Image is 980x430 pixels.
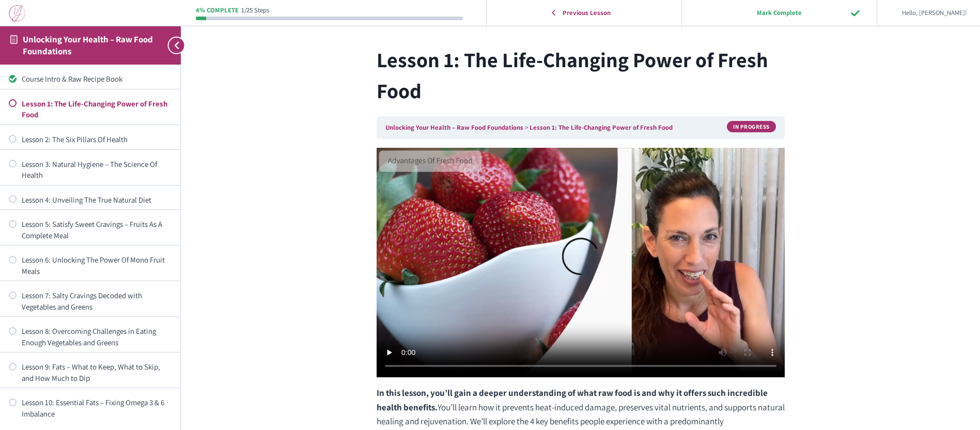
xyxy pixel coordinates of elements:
[241,7,269,14] div: 1/25 Steps
[22,397,172,419] div: Lesson 10: Essential Fats – Fixing Omega 3 & 6 Imbalance
[9,326,172,348] a: Not started Lesson 8: Overcoming Challenges in Eating Enough Vegetables and Greens
[530,123,673,132] a: Lesson 1: The Life-Changing Power of Fresh Food
[556,9,618,17] span: Previous Lesson
[9,219,172,241] a: Not started Lesson 5: Satisfy Sweet Cravings – Fruits As A Complete Meal
[9,397,172,419] a: Not started Lesson 10: Essential Fats – Fixing Omega 3 & 6 Imbalance
[9,363,17,371] div: Not started
[22,219,172,241] div: Lesson 5: Satisfy Sweet Cravings – Fruits As A Complete Meal
[377,387,768,412] strong: In this lesson, you’ll gain a deeper understanding of what raw food is and why it offers such inc...
[9,159,172,181] a: Not started Lesson 3: Natural Hygiene – The Science Of Health
[22,254,172,277] div: Lesson 6: Unlocking The Power Of Mono Fruit Meals
[9,135,17,143] div: Not started
[693,2,865,23] input: Mark Complete
[9,194,172,205] a: Not started Lesson 4: Unveiling The True Natural Diet
[23,34,153,57] a: Unlocking Your Health – Raw Food Foundations
[9,160,17,167] div: Not started
[9,361,172,383] a: Not started Lesson 9: Fats – What to Keep, What to Skip, and How Much to Dip
[9,290,172,312] a: Not started Lesson 7: Salty Cravings Decoded with Vegetables and Greens
[489,2,678,23] a: Previous Lesson
[22,290,172,312] div: Lesson 7: Salty Cravings Decoded with Vegetables and Greens
[377,44,785,106] h1: Lesson 1: The Life-Changing Power of Fresh Food
[902,8,967,18] span: Hello, [PERSON_NAME]!
[9,195,17,203] div: Not started
[9,398,17,406] div: Not started
[9,291,17,299] div: Not started
[22,73,172,84] div: Course Intro & Raw Recipe Book
[385,123,523,132] a: Unlocking Your Health – Raw Food Foundations
[9,254,172,277] a: Not started Lesson 6: Unlocking The Power Of Mono Fruit Meals
[196,7,239,14] div: 4% Complete
[22,326,172,348] div: Lesson 8: Overcoming Challenges in Eating Enough Vegetables and Greens
[9,98,172,120] a: Not started Lesson 1: The Life-Changing Power of Fresh Food
[22,361,172,383] div: Lesson 9: Fats – What to Keep, What to Skip, and How Much to Dip
[9,256,17,264] div: Not started
[377,116,785,139] nav: Breadcrumbs
[162,26,181,65] button: Toggle sidebar navigation
[9,327,17,335] div: Not started
[9,134,172,145] a: Not started Lesson 2: The Six Pillars Of Health
[9,73,172,84] a: Completed Course Intro & Raw Recipe Book
[9,99,17,107] div: Not started
[727,121,776,132] div: In Progress
[9,220,17,228] div: Not started
[22,194,172,205] div: Lesson 4: Unveiling The True Natural Diet
[22,98,172,120] div: Lesson 1: The Life-Changing Power of Fresh Food
[9,75,17,83] div: Completed
[22,159,172,181] div: Lesson 3: Natural Hygiene – The Science Of Health
[22,134,172,145] div: Lesson 2: The Six Pillars Of Health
